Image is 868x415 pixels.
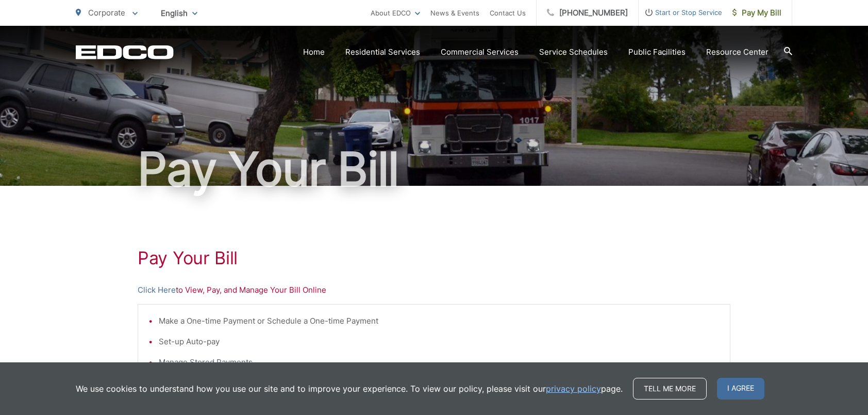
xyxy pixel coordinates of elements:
span: Corporate [88,8,125,18]
li: Make a One-time Payment or Schedule a One-time Payment [159,315,720,327]
a: Residential Services [345,46,420,58]
a: Tell me more [633,378,707,400]
li: Manage Stored Payments [159,356,720,369]
p: to View, Pay, and Manage Your Bill Online [138,284,730,296]
a: privacy policy [546,382,601,395]
a: About EDCO [371,7,420,19]
a: Commercial Services [441,46,519,58]
a: News & Events [430,7,479,19]
p: We use cookies to understand how you use our site and to improve your experience. To view our pol... [76,382,623,395]
a: Home [303,46,325,58]
a: Click Here [138,284,176,296]
span: Pay My Bill [732,7,781,19]
a: Resource Center [706,46,769,58]
span: I agree [717,378,764,400]
a: Contact Us [490,7,526,19]
a: EDCD logo. Return to the homepage. [76,45,174,59]
a: Service Schedules [539,46,608,58]
li: Set-up Auto-pay [159,336,720,348]
a: Public Facilities [628,46,686,58]
span: English [153,4,205,22]
h1: Pay Your Bill [76,143,792,195]
h1: Pay Your Bill [138,248,730,268]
